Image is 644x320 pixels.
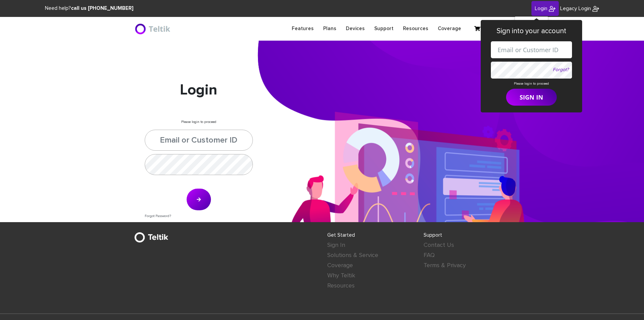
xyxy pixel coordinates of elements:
span: Need help? [45,6,134,11]
a: Support [369,22,398,36]
span: Login [535,6,547,11]
input: Email or Customer ID [491,41,572,58]
a: Resources [327,283,355,289]
a: FAQ [424,252,435,258]
a: Forgot? [553,67,569,72]
a: Terms & Privacy [424,262,466,269]
a: Plans [318,22,341,36]
a: Why Teltik [327,273,355,279]
a: Solutions & Service [327,252,378,258]
img: BriteX [135,22,172,36]
a: Forgot Password? [145,214,171,218]
strong: call us [PHONE_NUMBER] [71,6,134,11]
a: Coverage [327,262,353,269]
span: Legacy Login [560,6,591,11]
form: Please login to proceed [491,41,572,106]
input: Email or Customer ID [145,130,253,151]
img: BriteX [592,5,599,12]
a: Contact Us [424,242,454,248]
div: Please login to proceed [140,81,258,222]
button: SIGN IN [506,89,557,106]
img: BriteX [135,232,168,242]
h1: Login [145,81,253,99]
a: Coverage [433,22,466,36]
a: Legacy Login [560,4,599,13]
a: Your Cart [471,24,505,34]
a: Features [287,22,318,36]
a: Sign In [327,242,345,248]
h3: Sign into your account [491,27,572,35]
a: Resources [398,22,433,36]
h4: Get Started [327,232,413,238]
h4: Support [424,232,510,238]
a: Devices [341,22,369,36]
img: BriteX [549,5,555,12]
